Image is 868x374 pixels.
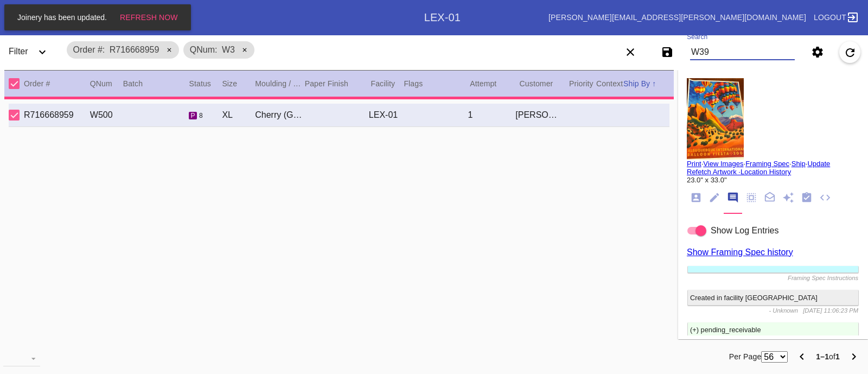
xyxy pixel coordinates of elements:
a: Show Framing Spec history [687,248,793,257]
div: LEX-01 [424,11,461,24]
div: 1 [468,110,516,120]
div: Moulding / Mat [255,77,304,90]
div: Batch [123,77,189,90]
ng-md-icon: Notes [727,192,739,205]
div: · · · · [687,160,859,184]
button: Refresh [839,41,860,63]
div: Order # [24,77,90,90]
span: ↑ [652,79,656,88]
span: Priority [569,79,593,88]
a: Logout [810,8,859,27]
div: Flags [404,77,470,90]
span: Refresh Now [120,13,178,22]
span: QNum [190,45,218,54]
ng-md-icon: Workflow [801,192,813,205]
div: Status [189,77,222,90]
ng-md-icon: Work Order Fields [709,192,720,205]
div: Work OrdersExpand [25,7,424,28]
span: - Unknown [769,307,797,314]
div: QNum [90,77,123,90]
button: Next Page [843,346,865,367]
a: View Images [703,160,743,168]
div: (+) pending_receivable [688,322,858,338]
a: Update [807,160,830,168]
div: FilterExpand [4,37,61,67]
div: Framing Spec Instructions [688,275,858,281]
div: LEX-01 [369,110,402,120]
a: Framing Spec [745,160,789,168]
div: W500 [90,110,123,120]
b: 1 [835,352,840,361]
b: 1–1 [816,352,829,361]
div: Attempt [470,77,519,90]
span: Ship By [623,79,650,88]
span: 8 workflow steps remaining [199,112,203,119]
ng-md-icon: Measurements [745,192,757,205]
ng-md-icon: JSON Files [819,192,831,205]
div: Select Work OrderR716668959W500Pending Receivable 8 workflow steps remainingXLCherry (Gallery) / ... [9,104,669,127]
span: R716668959 [110,45,159,54]
div: XL [222,110,255,120]
md-checkbox: Select Work Order [9,108,25,122]
a: Refetch Artwork · [687,168,741,176]
div: Created in facility [GEOGRAPHIC_DATA] [688,290,858,305]
a: Ship [792,160,806,168]
a: Location History [741,168,791,176]
span: Filter [9,47,28,56]
ng-md-icon: Order Info [690,192,702,205]
span: W3 [222,45,235,54]
span: Show Log Entries [711,226,778,235]
div: 23.0" x 33.0" [687,176,859,184]
button: Save filters [656,41,678,63]
span: p [190,112,195,119]
div: of [816,350,840,363]
div: R716668959 [24,110,90,120]
span: [DATE] 11:06:23 PM [803,307,858,314]
button: Expand [31,41,53,63]
div: Size [222,77,255,90]
div: Priority [569,77,596,90]
img: c_inside,w_600,h_600.auto [687,78,744,160]
div: Ship By ↑ [623,77,669,90]
md-checkbox: Select All [9,75,25,92]
span: Joinery has been updated. [14,13,110,22]
md-select: download-file: Download... [3,350,40,366]
ng-md-icon: Clear filters [624,52,637,60]
div: Cherry (Gallery) / [PERSON_NAME] [255,110,303,120]
div: Context [596,77,623,90]
span: Pending Receivable [189,112,196,119]
span: Logout [814,13,846,22]
button: Settings [807,41,828,63]
div: [PERSON_NAME] [515,110,563,120]
a: Print [687,160,701,168]
div: Paper Finish [305,77,371,90]
span: Size [222,79,237,88]
span: Order # [73,45,105,54]
md-switch: show log entries [687,223,859,239]
a: [PERSON_NAME][EMAIL_ADDRESS][PERSON_NAME][DOMAIN_NAME] [548,13,806,22]
button: Previous Page [791,346,813,367]
label: Per Page [729,350,762,363]
span: 8 [199,112,203,119]
div: Facility [371,77,404,90]
div: Customer [520,77,569,90]
ng-md-icon: Package Note [764,192,776,205]
button: Refresh Now [117,8,181,27]
ng-md-icon: Add Ons [782,192,794,205]
button: Clear filters [620,41,641,63]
